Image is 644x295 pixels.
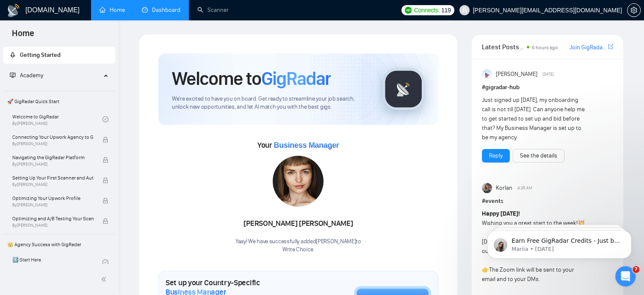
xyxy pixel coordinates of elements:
[482,210,520,217] strong: Happy [DATE]!
[101,275,109,284] span: double-left
[172,95,369,111] span: We're excited to have you on board. Get ready to streamline your job search, unlock new opportuni...
[102,218,108,224] span: lock
[4,236,114,253] span: 👑 Agency Success with GigRadar
[12,223,94,228] span: By [PERSON_NAME]
[20,51,61,59] span: Getting Started
[172,67,331,90] h1: Welcome to
[10,72,43,79] span: Academy
[495,183,512,193] span: Korlan
[102,198,108,204] span: lock
[235,216,361,231] div: [PERSON_NAME] [PERSON_NAME]
[495,70,537,79] span: [PERSON_NAME]
[235,238,361,254] div: Yaay! We have successfully added [PERSON_NAME] to
[102,177,108,183] span: lock
[235,246,361,254] p: Write Choice .
[405,7,412,14] img: upwork-logo.png
[12,214,94,223] span: Optimizing and A/B Testing Your Scanner for Better Results
[633,266,639,273] span: 7
[257,140,339,150] span: Your
[482,149,510,163] button: Reply
[520,151,557,160] a: See the details
[627,3,641,17] button: setting
[102,157,108,163] span: lock
[102,137,108,143] span: lock
[12,162,94,167] span: By [PERSON_NAME]
[3,47,115,64] li: Getting Started
[627,7,641,14] a: setting
[273,156,323,207] img: 1706116532712-multi-8.jpg
[489,151,503,160] a: Reply
[5,27,41,45] span: Home
[12,174,94,182] span: Setting Up Your First Scanner and Auto-Bidder
[517,184,532,192] span: 4:35 AM
[12,202,94,208] span: By [PERSON_NAME]
[608,43,613,50] span: export
[142,6,180,14] a: dashboardDashboard
[100,6,125,14] a: homeHome
[102,259,108,265] span: check-circle
[102,116,108,122] span: check-circle
[12,194,94,202] span: Optimizing Your Upwork Profile
[7,4,20,17] img: logo
[482,197,613,206] h1: # events
[10,72,16,78] span: fund-projection-screen
[10,52,16,58] span: rocket
[261,67,331,90] span: GigRadar
[482,42,524,52] span: Latest Posts from the GigRadar Community
[482,83,613,92] h1: # gigradar-hub
[482,96,587,142] div: Just signed up [DATE], my onboarding call is not till [DATE]. Can anyone help me to get started t...
[513,149,564,163] button: See the details
[12,141,94,146] span: By [PERSON_NAME]
[382,68,425,110] img: gigradar-logo.png
[4,93,114,110] span: 🚀 GigRadar Quick Start
[274,141,339,149] span: Business Manager
[542,70,554,78] span: [DATE]
[441,6,451,15] span: 119
[12,182,94,187] span: By [PERSON_NAME]
[12,253,102,272] a: 1️⃣ Start Here
[462,7,467,13] span: user
[482,69,492,79] img: Anisuzzaman Khan
[197,6,229,14] a: searchScanner
[414,6,439,15] span: Connects:
[615,266,636,287] iframe: Intercom live chat
[475,213,644,272] iframe: Intercom notifications message
[608,43,613,51] a: export
[12,153,94,162] span: Navigating the GigRadar Platform
[532,45,558,51] span: 6 hours ago
[12,133,94,141] span: Connecting Your Upwork Agency to GigRadar
[12,110,102,129] a: Welcome to GigRadarBy[PERSON_NAME]
[569,43,606,52] a: Join GigRadar Slack Community
[482,183,492,193] img: Korlan
[20,72,43,79] span: Academy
